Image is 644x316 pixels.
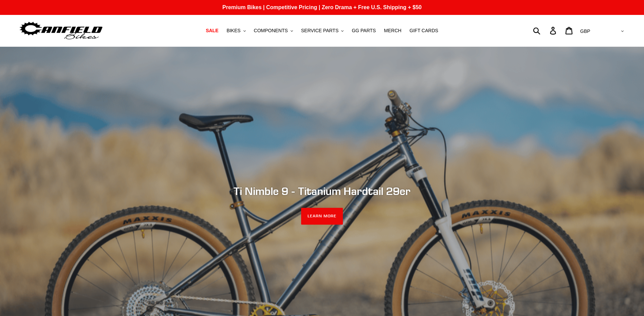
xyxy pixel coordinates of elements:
[223,26,249,35] button: BIKES
[206,28,218,34] span: SALE
[384,28,401,34] span: MERCH
[19,20,104,41] img: Canfield Bikes
[348,26,379,35] a: GG PARTS
[202,26,222,35] a: SALE
[251,26,296,35] button: COMPONENTS
[254,28,288,34] span: COMPONENTS
[409,28,438,34] span: GIFT CARDS
[381,26,405,35] a: MERCH
[301,28,338,34] span: SERVICE PARTS
[537,23,554,38] input: Search
[301,208,343,225] a: LEARN MORE
[137,184,507,197] h2: Ti Nimble 9 - Titanium Hardtail 29er
[352,28,376,34] span: GG PARTS
[298,26,347,35] button: SERVICE PARTS
[406,26,442,35] a: GIFT CARDS
[226,28,240,34] span: BIKES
